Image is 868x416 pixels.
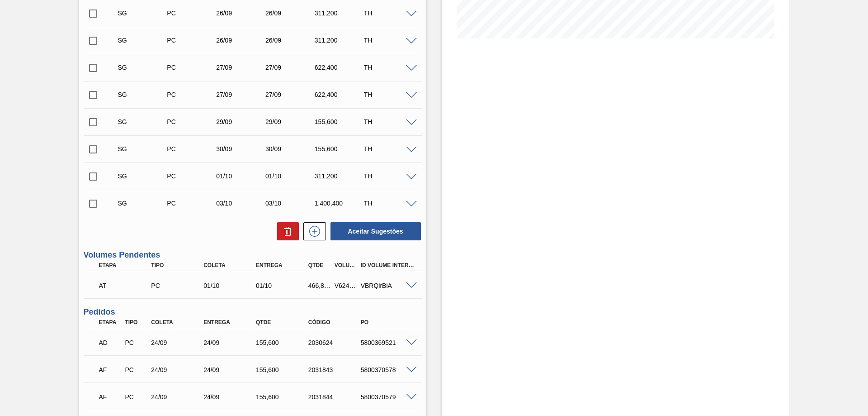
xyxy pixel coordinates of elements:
div: TH [362,10,416,17]
div: Aguardando Informações de Transporte [97,276,156,296]
div: Etapa [97,319,124,325]
div: Qtde [306,262,333,268]
div: Tipo [149,262,208,268]
div: 26/09/2025 [214,37,269,44]
div: Pedido de Compra [149,282,208,289]
div: Sugestão Criada [116,172,170,180]
p: AT [99,282,153,289]
div: 03/10/2025 [263,200,318,207]
div: Pedido de Compra [123,339,150,346]
div: Pedido de Compra [165,118,219,125]
div: PO [359,319,417,325]
div: 27/09/2025 [214,64,269,71]
div: Aguardando Faturamento [97,360,124,380]
div: V624097 [332,282,359,289]
div: 466,800 [306,282,333,289]
div: Pedido de Compra [165,64,219,71]
div: 155,600 [312,118,367,125]
div: TH [362,37,416,44]
div: Pedido de Compra [165,91,219,98]
div: Sugestão Criada [116,10,170,17]
div: Excluir Sugestões [273,222,299,240]
div: Sugestão Criada [116,64,170,71]
div: 24/09/2025 [201,339,260,346]
div: 622,400 [312,64,367,71]
div: 30/09/2025 [214,145,269,153]
div: 155,600 [312,145,367,153]
div: Sugestão Criada [116,145,170,153]
div: Pedido de Compra [165,200,219,207]
div: 26/09/2025 [263,10,318,17]
div: 311,200 [312,37,367,44]
div: Coleta [201,262,260,268]
div: 01/10/2025 [214,172,269,180]
div: Código [306,319,365,325]
div: 01/10/2025 [263,172,318,180]
div: 24/09/2025 [149,366,208,373]
div: Tipo [123,319,150,325]
div: Sugestão Criada [116,37,170,44]
div: 2031843 [306,366,365,373]
div: Sugestão Criada [116,200,170,207]
div: 155,600 [254,366,312,373]
div: 29/09/2025 [263,118,318,125]
div: 24/09/2025 [201,393,260,401]
div: 27/09/2025 [263,91,318,98]
div: 24/09/2025 [201,366,260,373]
div: TH [362,145,416,153]
button: Aceitar Sugestões [330,222,421,240]
div: 622,400 [312,91,367,98]
div: 03/10/2025 [214,200,269,207]
div: Aguardando Faturamento [97,387,124,407]
div: TH [362,172,416,180]
div: 26/09/2025 [263,37,318,44]
div: 155,600 [254,393,312,401]
div: 27/09/2025 [263,64,318,71]
div: TH [362,91,416,98]
div: Pedido de Compra [165,37,219,44]
div: 2030624 [306,339,365,346]
p: AF [99,393,122,401]
div: 311,200 [312,172,367,180]
div: 155,600 [254,339,312,346]
div: Pedido de Compra [165,145,219,153]
div: Aceitar Sugestões [326,221,422,241]
div: 24/09/2025 [149,393,208,401]
div: Sugestão Criada [116,118,170,125]
div: 1.400,400 [312,200,367,207]
div: 01/10/2025 [201,282,260,289]
div: Id Volume Interno [359,262,417,268]
div: TH [362,118,416,125]
div: 30/09/2025 [263,145,318,153]
div: 5800369521 [359,339,417,346]
div: Aguardando Descarga [97,333,124,353]
div: Entrega [201,319,260,325]
div: Coleta [149,319,208,325]
div: Pedido de Compra [165,10,219,17]
h3: Pedidos [84,307,422,317]
div: Pedido de Compra [123,393,150,401]
div: Qtde [254,319,312,325]
div: VBRQlrBiA [359,282,417,289]
div: Nova sugestão [299,222,326,240]
h3: Volumes Pendentes [84,250,422,260]
div: TH [362,200,416,207]
div: Pedido de Compra [123,366,150,373]
div: 2031844 [306,393,365,401]
div: Volume Portal [332,262,359,268]
div: 26/09/2025 [214,10,269,17]
div: Sugestão Criada [116,91,170,98]
p: AD [99,339,122,346]
p: AF [99,366,122,373]
div: 5800370578 [359,366,417,373]
div: Entrega [254,262,312,268]
div: 24/09/2025 [149,339,208,346]
div: Etapa [97,262,156,268]
div: 27/09/2025 [214,91,269,98]
div: Pedido de Compra [165,172,219,180]
div: 01/10/2025 [254,282,312,289]
div: 29/09/2025 [214,118,269,125]
div: TH [362,64,416,71]
div: 311,200 [312,10,367,17]
div: 5800370579 [359,393,417,401]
